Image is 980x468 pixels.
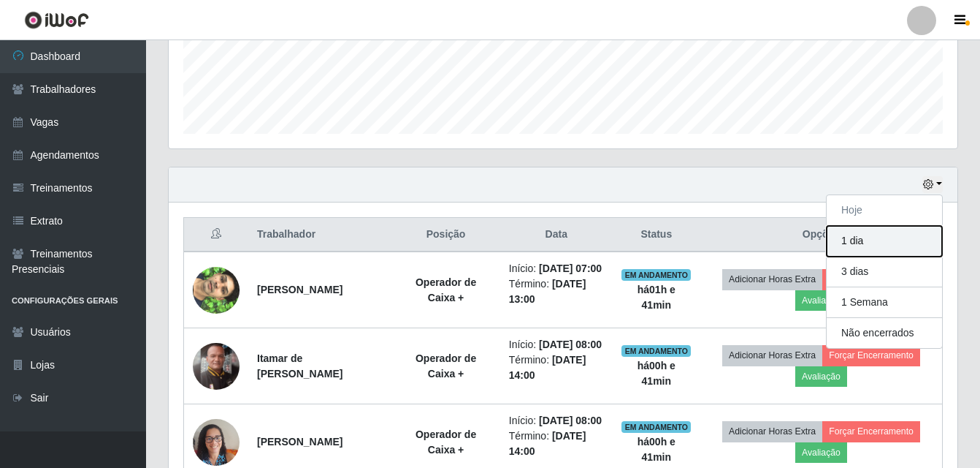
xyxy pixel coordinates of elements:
[539,263,602,274] time: [DATE] 07:00
[822,269,920,290] button: Forçar Encerramento
[613,218,700,252] th: Status
[638,436,675,463] strong: há 00 h e 41 min
[621,269,691,281] span: EM ANDAMENTO
[416,352,476,380] strong: Operador de Caixa +
[24,11,89,29] img: CoreUI Logo
[257,436,342,448] strong: [PERSON_NAME]
[257,284,342,295] strong: [PERSON_NAME]
[509,352,604,383] li: Término:
[822,345,920,366] button: Forçar Encerramento
[822,421,920,442] button: Forçar Encerramento
[795,290,847,311] button: Avaliação
[257,352,342,380] strong: Itamar de [PERSON_NAME]
[509,276,604,307] li: Término:
[416,276,476,303] strong: Operador de Caixa +
[509,429,604,459] li: Término:
[795,442,847,463] button: Avaliação
[700,218,943,252] th: Opções
[193,249,240,332] img: 1750971978836.jpeg
[621,421,691,433] span: EM ANDAMENTO
[509,261,604,276] li: Início:
[795,366,847,387] button: Avaliação
[827,257,942,287] button: 3 dias
[416,429,476,456] strong: Operador de Caixa +
[509,337,604,352] li: Início:
[827,318,942,348] button: Não encerrados
[509,413,604,429] li: Início:
[539,339,602,350] time: [DATE] 08:00
[621,345,691,357] span: EM ANDAMENTO
[722,345,822,366] button: Adicionar Horas Extra
[248,218,391,252] th: Trabalhador
[722,269,822,290] button: Adicionar Horas Extra
[722,421,822,442] button: Adicionar Horas Extra
[827,226,942,257] button: 1 dia
[827,195,942,226] button: Hoje
[193,343,240,390] img: 1745442730986.jpeg
[500,218,613,252] th: Data
[638,284,675,311] strong: há 01 h e 41 min
[539,415,602,426] time: [DATE] 08:00
[827,287,942,318] button: 1 Semana
[391,218,499,252] th: Posição
[638,360,675,387] strong: há 00 h e 41 min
